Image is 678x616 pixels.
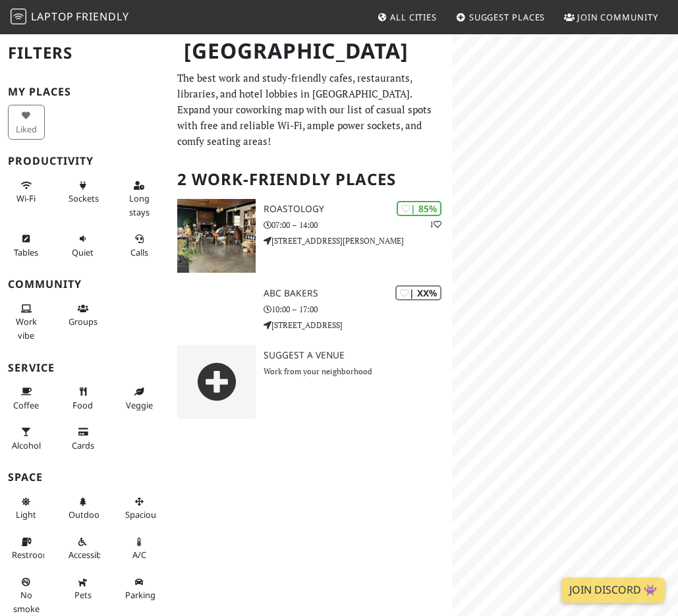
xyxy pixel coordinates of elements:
[390,11,437,23] span: All Cities
[72,439,94,451] span: Credit cards
[31,9,74,24] span: Laptop
[16,316,37,341] span: People working
[69,549,108,561] span: Accessible
[8,228,45,263] button: Tables
[395,285,441,300] div: | XX%
[69,509,103,520] span: Outdoor area
[169,345,452,419] a: Suggest a Venue Work from your neighborhood
[72,246,94,258] span: Quiet
[8,531,45,566] button: Restroom
[561,578,665,603] a: Join Discord 👾
[264,365,452,378] p: Work from your neighborhood
[16,509,36,520] span: Natural light
[8,362,161,374] h3: Service
[13,399,39,411] span: Coffee
[125,589,155,601] span: Parking
[8,175,45,210] button: Wi-Fi
[8,421,45,456] button: Alcohol
[11,6,129,29] a: LaptopFriendly LaptopFriendly
[177,199,256,273] img: Roastology
[264,288,452,299] h3: ABC Bakers
[69,192,99,204] span: Power sockets
[65,175,101,210] button: Sockets
[69,316,98,327] span: Group tables
[65,381,101,416] button: Food
[65,491,101,526] button: Outdoor
[469,11,546,23] span: Suggest Places
[121,228,158,263] button: Calls
[121,175,158,223] button: Long stays
[169,199,452,273] a: Roastology | 85% 1 Roastology 07:00 – 14:00 [STREET_ADDRESS][PERSON_NAME]
[264,235,452,247] p: [STREET_ADDRESS][PERSON_NAME]
[12,549,51,561] span: Restroom
[8,86,161,98] h3: My Places
[430,218,441,231] p: 1
[65,571,101,606] button: Pets
[177,159,444,200] h2: 2 Work-Friendly Places
[76,9,128,24] span: Friendly
[8,471,161,484] h3: Space
[14,246,38,258] span: Work-friendly tables
[177,345,256,419] img: gray-place-d2bdb4477600e061c01bd816cc0f2ef0cfcb1ca9e3ad78868dd16fb2af073a21.png
[121,571,158,606] button: Parking
[451,5,551,29] a: Suggest Places
[264,204,452,215] h3: Roastology
[577,11,658,23] span: Join Community
[65,421,101,456] button: Cards
[12,439,41,451] span: Alcohol
[121,491,158,526] button: Spacious
[169,283,452,335] a: | XX% ABC Bakers 10:00 – 17:00 [STREET_ADDRESS]
[8,298,45,346] button: Work vibe
[132,549,146,561] span: Air conditioned
[65,298,101,333] button: Groups
[264,219,452,231] p: 07:00 – 14:00
[397,201,441,216] div: | 85%
[65,531,101,566] button: Accessible
[125,509,160,520] span: Spacious
[177,70,444,149] p: The best work and study-friendly cafes, restaurants, libraries, and hotel lobbies in [GEOGRAPHIC_...
[264,319,452,331] p: [STREET_ADDRESS]
[126,399,153,411] span: Veggie
[372,5,442,29] a: All Cities
[264,303,452,316] p: 10:00 – 17:00
[74,589,92,601] span: Pet friendly
[8,491,45,526] button: Light
[11,9,26,24] img: LaptopFriendly
[130,246,148,258] span: Video/audio calls
[72,399,93,411] span: Food
[129,192,150,217] span: Long stays
[8,278,161,291] h3: Community
[13,589,40,614] span: Smoke free
[121,381,158,416] button: Veggie
[8,155,161,167] h3: Productivity
[65,228,101,263] button: Quiet
[173,33,449,69] h1: [GEOGRAPHIC_DATA]
[264,350,452,361] h3: Suggest a Venue
[8,33,161,73] h2: Filters
[16,192,36,204] span: Stable Wi-Fi
[559,5,664,29] a: Join Community
[121,531,158,566] button: A/C
[8,381,45,416] button: Coffee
